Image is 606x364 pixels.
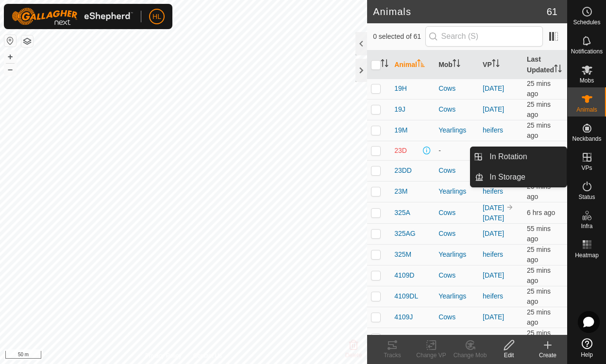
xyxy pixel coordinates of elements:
[506,203,514,211] img: to
[527,329,551,347] span: 14 Aug 2025, 7:04 pm
[568,334,606,362] a: Help
[438,249,475,260] div: Yearlings
[394,83,407,94] span: 19H
[527,246,551,264] span: 14 Aug 2025, 7:04 pm
[152,12,161,22] span: HL
[438,312,475,322] div: Cows
[527,182,551,200] span: 14 Aug 2025, 7:04 pm
[492,61,500,68] p-sorticon: Activate to sort
[483,204,504,212] a: [DATE]
[483,313,504,321] a: [DATE]
[483,105,504,113] a: [DATE]
[527,100,551,118] span: 14 Aug 2025, 7:05 pm
[373,32,425,42] span: 0 selected of 61
[483,292,503,300] a: heifers
[527,209,555,216] span: 14 Aug 2025, 1:05 pm
[523,50,567,80] th: Last Updated
[193,351,222,360] a: Contact Us
[381,61,388,68] p-sorticon: Activate to sort
[12,8,133,25] img: Gallagher Logo
[575,252,599,258] span: Heatmap
[527,266,551,284] span: 14 Aug 2025, 7:04 pm
[394,333,415,343] span: 4109M
[394,104,405,115] span: 19J
[471,147,567,166] li: In Rotation
[571,49,603,54] span: Notifications
[394,229,416,239] span: 325AG
[394,291,418,301] span: 4109DL
[373,6,547,17] h2: Animals
[394,186,407,197] span: 23M
[438,270,475,281] div: Cows
[581,223,592,229] span: Infra
[489,171,525,183] span: In Storage
[489,151,527,163] span: In Rotation
[438,186,475,197] div: Yearlings
[438,291,475,301] div: Yearlings
[483,84,504,92] a: [DATE]
[483,334,503,342] a: heifers
[471,167,567,187] li: In Storage
[438,104,475,115] div: Cows
[547,4,557,19] span: 61
[527,225,551,243] span: 14 Aug 2025, 6:35 pm
[528,351,567,360] div: Create
[483,271,504,279] a: [DATE]
[484,167,567,187] a: In Storage
[581,352,593,358] span: Help
[483,250,503,258] a: heifers
[435,50,479,80] th: Mob
[527,80,551,98] span: 14 Aug 2025, 7:05 pm
[581,165,592,171] span: VPs
[483,230,504,237] a: [DATE]
[527,287,551,305] span: 14 Aug 2025, 7:04 pm
[394,249,411,260] span: 325M
[145,351,182,360] a: Privacy Policy
[572,136,601,142] span: Neckbands
[394,125,407,135] span: 19M
[438,146,475,156] div: -
[394,270,414,281] span: 4109D
[576,107,597,113] span: Animals
[451,351,489,360] div: Change Mob
[438,165,475,176] div: Cows
[394,312,413,322] span: 4109J
[483,187,503,195] a: heifers
[438,333,475,343] div: Yearlings
[412,351,451,360] div: Change VP
[21,35,33,47] button: Map Layers
[453,61,460,68] p-sorticon: Activate to sort
[554,66,562,74] p-sorticon: Activate to sort
[4,35,16,47] button: Reset Map
[484,147,567,166] a: In Rotation
[438,208,475,218] div: Cows
[527,308,551,326] span: 14 Aug 2025, 7:04 pm
[373,351,412,360] div: Tracks
[438,125,475,135] div: Yearlings
[425,26,543,47] input: Search (S)
[394,165,412,176] span: 23DD
[4,51,16,63] button: +
[483,126,503,134] a: heifers
[479,50,523,80] th: VP
[489,351,528,360] div: Edit
[438,229,475,239] div: Cows
[4,64,16,75] button: –
[394,146,407,156] span: 23D
[527,121,551,139] span: 14 Aug 2025, 7:05 pm
[578,194,595,200] span: Status
[483,214,504,222] a: [DATE]
[580,78,594,83] span: Mobs
[390,50,435,80] th: Animal
[394,208,410,218] span: 325A
[417,61,425,68] p-sorticon: Activate to sort
[573,19,600,25] span: Schedules
[438,83,475,94] div: Cows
